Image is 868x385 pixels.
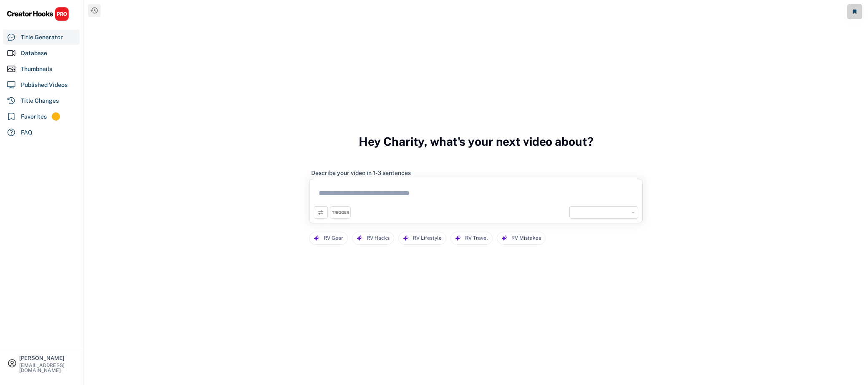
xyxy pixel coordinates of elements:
[21,49,47,58] div: Database
[21,96,59,105] div: Title Changes
[367,232,390,244] div: RV Hacks
[21,65,52,73] div: Thumbnails
[311,169,411,177] div: Describe your video in 1-3 sentences
[21,128,33,137] div: FAQ
[572,209,579,216] img: yH5BAEAAAAALAAAAAABAAEAAAIBRAA7
[413,232,442,244] div: RV Lifestyle
[359,126,594,157] h3: Hey Charity, what's your next video about?
[21,112,47,121] div: Favorites
[19,355,76,361] div: [PERSON_NAME]
[19,363,76,373] div: [EMAIL_ADDRESS][DOMAIN_NAME]
[511,232,541,244] div: RV Mistakes
[465,232,488,244] div: RV Travel
[332,210,349,215] div: TRIGGER
[21,81,68,89] div: Published Videos
[7,7,69,21] img: CHPRO%20Logo.svg
[21,33,63,42] div: Title Generator
[324,232,343,244] div: RV Gear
